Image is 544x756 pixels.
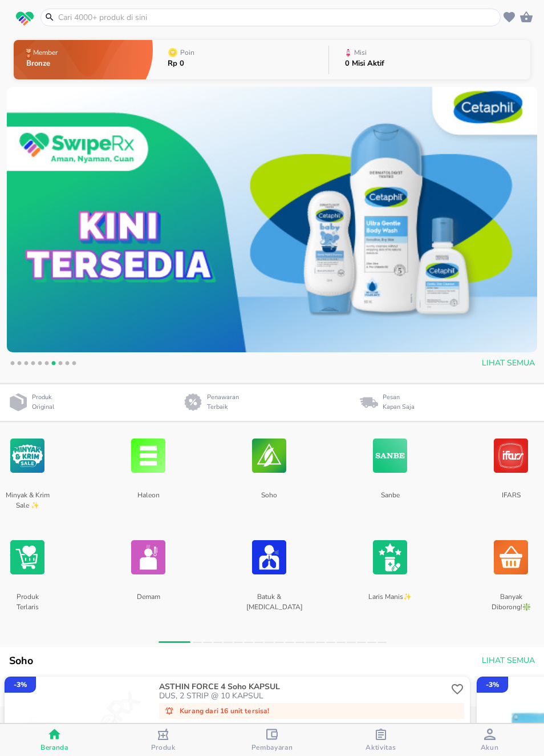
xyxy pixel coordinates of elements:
p: Batuk & [MEDICAL_DATA] [246,588,291,622]
p: Pesan Kapan Saja [383,393,415,412]
span: Pembayaran [251,743,293,752]
p: Laris Manis✨ [367,588,412,622]
p: Bronze [26,60,60,67]
button: 5 [34,359,46,371]
button: Aktivitas [326,724,435,756]
div: Kurang dari 16 unit tersisa! [159,703,464,719]
p: Sanbe [367,486,412,520]
button: 9 [62,359,73,371]
button: Produk [109,724,218,756]
p: 0 Misi Aktif [345,60,384,67]
p: Misi [354,49,367,56]
button: Pembayaran [218,724,327,756]
p: Banyak Diborong!❇️ [488,588,533,622]
p: Produk Original [32,393,59,412]
img: Produk Terlaris [10,527,44,588]
img: Soho [252,425,286,486]
span: Aktivitas [366,743,396,752]
button: 10 [68,359,80,371]
img: Minyak & Krim Sale ✨ [10,425,44,486]
img: Demam [131,527,165,588]
img: logo_swiperx_s.bd005f3b.svg [16,11,34,26]
button: 2 [14,359,25,371]
button: Lihat Semua [477,650,537,671]
p: ASTHIN FORCE 4 Soho KAPSUL [159,682,446,691]
p: Minyak & Krim Sale ✨ [5,486,50,520]
p: Produk Terlaris [5,588,50,622]
img: IFARS [494,425,528,486]
button: MemberBronze [14,37,153,82]
p: Penawaran Terbaik [207,393,243,412]
input: Cari 4000+ produk di sini [57,11,498,23]
button: Akun [435,724,544,756]
button: 4 [27,359,39,371]
img: ab8ecb61-1335-440d-84c1-14042203b775.jpeg [7,87,537,352]
img: Sanbe [373,425,407,486]
p: Member [33,49,58,56]
p: - 3 % [14,679,27,690]
img: Haleon [131,425,165,486]
img: Banyak Diborong!❇️ [494,527,528,588]
button: Misi0 Misi Aktif [329,37,530,82]
span: Produk [151,743,176,752]
button: 8 [55,359,66,371]
p: Poin [180,49,194,56]
p: Haleon [125,486,170,520]
p: IFARS [488,486,533,520]
img: Batuk & Flu [252,527,286,588]
button: 3 [21,359,32,371]
p: Demam [125,588,170,622]
button: 6 [41,359,52,371]
p: Soho [246,486,291,520]
span: Akun [481,743,499,752]
button: 1 [7,359,18,371]
span: Lihat Semua [482,356,535,371]
span: Lihat Semua [482,654,535,668]
span: Beranda [40,743,68,752]
p: - 3 % [486,679,499,690]
p: Rp 0 [168,60,197,67]
img: Laris Manis✨ [373,527,407,588]
p: DUS, 2 STRIP @ 10 KAPSUL [159,691,448,701]
button: Lihat Semua [477,353,537,374]
button: 7 [48,359,59,371]
button: PoinRp 0 [153,37,328,82]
